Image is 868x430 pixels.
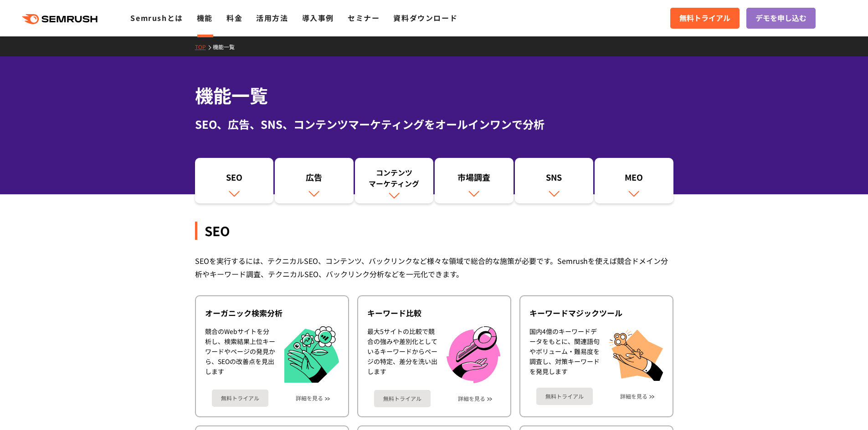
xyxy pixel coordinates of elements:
[256,12,288,23] a: 活用方法
[348,12,380,23] a: セミナー
[620,393,647,400] a: 詳細を見る
[195,158,274,203] a: SEO
[367,308,501,319] div: キーワード比較
[355,158,434,203] a: コンテンツマーケティング
[746,8,816,29] a: デモを申し込む
[130,12,183,23] a: Semrushとは
[195,82,673,109] h1: 機能一覧
[439,172,509,187] div: 市場調査
[284,326,339,383] img: オーガニック検索分析
[275,158,354,203] a: 広告
[195,43,213,51] a: TOP
[670,8,740,29] a: 無料トライアル
[213,43,241,51] a: 機能一覧
[374,390,431,407] a: 無料トライアル
[360,167,429,189] div: コンテンツ マーケティング
[599,172,669,187] div: MEO
[279,172,349,187] div: 広告
[595,158,673,203] a: MEO
[529,326,600,381] div: 国内4億のキーワードデータをもとに、関連語句やボリューム・難易度を調査し、対策キーワードを発見します
[458,395,485,402] a: 詳細を見る
[393,12,457,23] a: 資料ダウンロード
[200,172,269,187] div: SEO
[195,222,673,240] div: SEO
[212,390,268,407] a: 無料トライアル
[195,116,673,132] div: SEO、広告、SNS、コンテンツマーケティングをオールインワンで分析
[302,12,334,23] a: 導入事例
[536,388,593,405] a: 無料トライアル
[197,12,213,23] a: 機能
[296,395,323,401] a: 詳細を見る
[195,254,673,281] div: SEOを実行するには、テクニカルSEO、コンテンツ、バックリンクなど様々な領域で総合的な施策が必要です。Semrushを使えば競合ドメイン分析やキーワード調査、テクニカルSEO、バックリンク分析...
[447,326,500,383] img: キーワード比較
[226,12,242,23] a: 料金
[515,158,594,203] a: SNS
[435,158,514,203] a: 市場調査
[205,308,339,319] div: オーガニック検索分析
[367,326,437,383] div: 最大5サイトの比較で競合の強みや差別化としているキーワードからページの特定、差分を洗い出します
[755,12,806,24] span: デモを申し込む
[205,326,275,383] div: 競合のWebサイトを分析し、検索結果上位キーワードやページの発見から、SEOの改善点を見出します
[679,12,730,24] span: 無料トライアル
[529,308,663,319] div: キーワードマジックツール
[519,172,589,187] div: SNS
[609,326,663,381] img: キーワードマジックツール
